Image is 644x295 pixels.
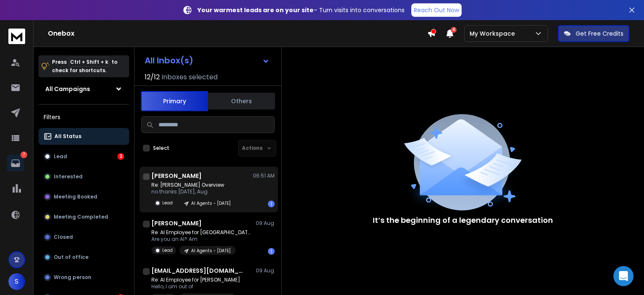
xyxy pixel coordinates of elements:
button: All Campaigns [39,81,129,97]
label: Select [153,145,169,151]
button: Lead3 [39,148,129,165]
button: All Inbox(s) [138,52,276,69]
p: 06:51 AM [253,172,275,179]
p: Re: AI Employee for [PERSON_NAME] [151,277,240,283]
p: My Workspace [470,29,518,38]
p: Lead [54,153,67,160]
p: Lead [162,200,173,206]
p: Hello, I am out of [151,283,240,290]
img: logo [8,29,25,44]
h1: All Inbox(s) [145,56,193,65]
p: Out of office [54,254,88,261]
h1: [EMAIL_ADDRESS][DOMAIN_NAME] [151,266,244,275]
p: Lead [162,247,173,253]
p: Get Free Credits [576,29,623,38]
div: 1 [268,201,275,207]
button: All Status [39,128,129,145]
p: Interested [54,173,83,180]
p: AI Agents - [DATE] [191,248,231,254]
h1: All Campaigns [45,85,90,93]
h1: [PERSON_NAME] [151,172,202,180]
button: Meeting Booked [39,188,129,205]
h3: Filters [39,111,129,123]
h3: Inboxes selected [161,72,218,82]
button: Closed [39,229,129,245]
p: Wrong person [54,274,91,281]
p: Meeting Booked [54,193,97,200]
p: Closed [54,234,73,240]
p: AI Agents - [DATE] [191,200,231,206]
button: Wrong person [39,269,129,286]
button: Get Free Credits [558,25,629,42]
h1: [PERSON_NAME] [151,219,202,227]
button: Others [208,92,275,110]
p: Meeting Completed [54,214,108,220]
button: S [8,273,25,290]
a: 7 [7,155,24,172]
span: Ctrl + Shift + k [69,57,109,67]
p: no thanks [DATE], Aug [151,188,236,195]
div: 3 [117,153,124,160]
span: 4 [451,27,457,33]
p: 09 Aug [256,220,275,227]
p: – Turn visits into conversations [197,6,405,14]
p: 7 [21,151,27,158]
h1: Onebox [48,29,427,39]
p: Press to check for shortcuts. [52,58,117,75]
span: 12 / 12 [145,72,160,82]
div: Open Intercom Messenger [613,266,634,286]
button: Primary [141,91,208,111]
p: Re: AI Employee for [GEOGRAPHIC_DATA] [151,229,252,236]
p: Re: [PERSON_NAME] Overview [151,182,236,188]
button: Out of office [39,249,129,266]
p: All Status [55,133,81,140]
p: Reach Out Now [414,6,459,14]
button: Meeting Completed [39,209,129,225]
p: Are you an AI? Am [151,236,252,243]
p: It’s the beginning of a legendary conversation [373,214,553,226]
button: Interested [39,168,129,185]
strong: Your warmest leads are on your site [197,6,314,14]
p: 09 Aug [256,267,275,274]
div: 1 [268,248,275,255]
a: Reach Out Now [411,3,462,17]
